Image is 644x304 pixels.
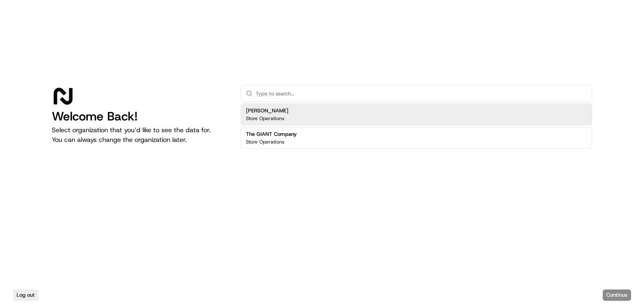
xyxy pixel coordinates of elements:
p: Select organization that you’d like to see the data for. You can always change the organization l... [52,125,228,145]
p: Store Operations [246,139,284,145]
div: Suggestions [241,102,592,150]
input: Type to search... [256,85,587,101]
h1: Welcome Back! [52,109,228,124]
h2: [PERSON_NAME] [246,107,288,114]
h2: The GIANT Company [246,131,297,138]
p: Store Operations [246,115,284,122]
button: Log out [13,289,38,301]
